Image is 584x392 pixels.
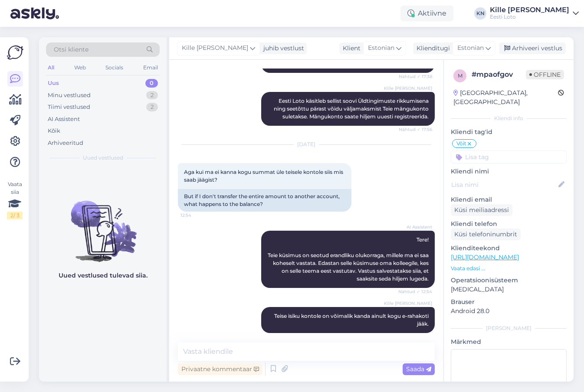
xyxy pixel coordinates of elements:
p: Kliendi nimi [451,167,567,176]
span: Teise isiku kontole on võimalik kanda ainult kogu e-rahakoti jääk. [274,313,430,327]
p: Vaata edasi ... [451,265,567,272]
img: No chats [39,185,167,263]
span: Nähtud ✓ 17:56 [399,126,432,133]
div: 2 [146,103,158,111]
div: All [46,62,56,73]
p: Operatsioonisüsteem [451,276,567,285]
p: Kliendi tag'id [451,127,567,137]
div: Eesti Loto [490,13,569,20]
input: Lisa nimi [451,180,557,189]
span: Saada [406,365,431,373]
p: Android 28.0 [451,307,567,316]
span: 12:57 [400,333,432,340]
p: Kliendi email [451,195,567,204]
div: Arhiveeri vestlus [499,42,566,54]
span: Estonian [457,43,484,53]
div: Küsi telefoninumbrit [451,229,521,240]
span: Offline [526,70,564,79]
div: Kõik [48,127,60,135]
a: [URL][DOMAIN_NAME] [451,253,519,261]
div: [GEOGRAPHIC_DATA], [GEOGRAPHIC_DATA] [453,88,558,107]
div: 2 / 3 [7,212,23,219]
a: Kille [PERSON_NAME]Eesti Loto [490,7,579,20]
div: Privaatne kommentaar [178,363,262,375]
span: Otsi kliente [54,45,89,54]
div: AI Assistent [48,115,80,124]
span: Estonian [368,43,394,53]
div: # mpaofgov [472,69,526,80]
span: Kille [PERSON_NAME] [384,300,432,307]
span: Võit [456,141,466,146]
p: [MEDICAL_DATA] [451,285,567,294]
span: Uued vestlused [83,154,123,162]
div: Vaata siia [7,180,23,219]
div: Arhiveeritud [48,139,83,147]
span: Kille [PERSON_NAME] [182,43,248,53]
div: 0 [145,79,158,88]
div: Uus [48,79,59,88]
div: Küsi meiliaadressi [451,204,512,216]
div: Web [72,62,88,73]
span: Nähtud ✓ 17:38 [399,73,432,80]
div: Aktiivne [400,6,453,21]
div: 2 [146,91,158,100]
div: KN [474,7,486,20]
p: Kliendi telefon [451,219,567,229]
span: Eesti Loto käsitleb sellist soovi Üldtingimuste rikkumisena ning seetõttu pärast võidu väljamaksm... [274,98,430,120]
span: AI Assistent [400,224,432,230]
p: Brauser [451,297,567,307]
div: Kliendi info [451,114,567,122]
div: Kille [PERSON_NAME] [490,7,569,13]
div: Email [141,62,160,73]
div: Klienditugi [413,44,450,53]
div: Socials [104,62,125,73]
p: Klienditeekond [451,244,567,253]
span: m [458,72,463,79]
input: Lisa tag [451,150,567,163]
span: Nähtud ✓ 12:54 [398,288,432,295]
span: 12:54 [180,212,213,219]
div: But if I don't transfer the entire amount to another account, what happens to the balance? [178,189,351,212]
div: [DATE] [178,140,435,148]
p: Uued vestlused tulevad siia. [59,271,148,280]
span: Aga kui ma ei kanna kogu summat üle teisele kontole siis mis saab jäägist? [184,169,344,183]
div: Minu vestlused [48,91,91,100]
div: Klient [339,44,361,53]
p: Märkmed [451,337,567,346]
span: Kille [PERSON_NAME] [384,85,432,91]
div: [PERSON_NAME] [451,324,567,332]
img: Askly Logo [7,44,23,61]
div: Tiimi vestlused [48,103,90,111]
div: juhib vestlust [260,44,304,53]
